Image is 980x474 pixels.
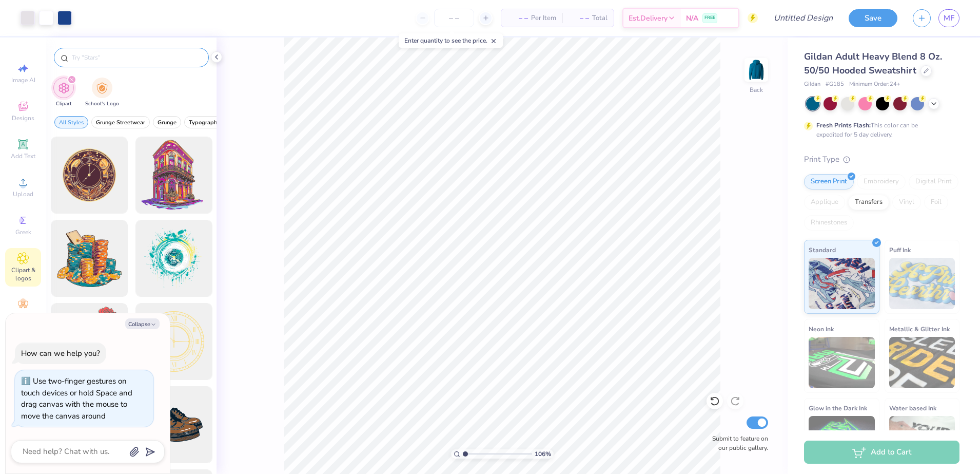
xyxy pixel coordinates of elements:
div: Rhinestones [804,215,854,231]
img: Metallic & Glitter Ink [889,337,955,388]
img: Back [746,60,767,80]
span: All Styles [59,119,84,126]
span: – – [507,13,528,24]
span: Standard [809,244,836,255]
button: filter button [85,78,119,108]
input: Untitled Design [766,8,841,28]
button: filter button [54,116,88,128]
span: School's Logo [85,100,119,108]
div: Screen Print [804,174,854,189]
img: Water based Ink [889,416,955,467]
span: – – [569,13,589,24]
div: Applique [804,195,845,210]
div: Digital Print [909,174,958,189]
a: MF [938,9,959,27]
div: Back [750,85,763,94]
span: Image AI [11,76,35,84]
div: Foil [924,195,948,210]
span: Designs [12,114,34,122]
div: How can we help you? [21,348,100,358]
span: Water based Ink [889,403,936,413]
span: 106 % [535,449,551,459]
span: Grunge Streetwear [96,119,145,126]
span: Typography [189,119,220,126]
div: Enter quantity to see the price. [399,33,503,48]
div: This color can be expedited for 5 day delivery. [816,121,943,139]
img: School's Logo Image [96,82,108,94]
span: Clipart [56,100,72,108]
span: Decorate [11,312,35,320]
span: N/A [686,13,698,24]
span: FREE [704,14,715,22]
div: Use two-finger gestures on touch devices or hold Space and drag canvas with the mouse to move the... [21,376,132,421]
button: filter button [184,116,225,128]
label: Submit to feature on our public gallery. [707,434,768,452]
img: Clipart Image [58,82,70,94]
div: Transfers [848,195,889,210]
span: # G185 [826,80,844,89]
span: Grunge [158,119,177,126]
span: Puff Ink [889,244,911,255]
div: filter for Clipart [53,78,74,108]
div: Vinyl [892,195,921,210]
span: MF [944,12,954,24]
span: Per Item [531,13,556,24]
span: Clipart & logos [5,266,41,282]
span: Gildan Adult Heavy Blend 8 Oz. 50/50 Hooded Sweatshirt [804,50,942,77]
img: Neon Ink [809,337,875,388]
button: Collapse [125,318,160,329]
span: Greek [15,228,31,236]
strong: Fresh Prints Flash: [816,121,871,129]
span: Est. Delivery [629,13,668,24]
div: Embroidery [857,174,906,189]
span: Add Text [11,152,35,160]
span: Glow in the Dark Ink [809,403,867,413]
button: filter button [153,116,181,128]
button: Save [849,9,897,27]
input: – – [434,9,474,27]
span: Gildan [804,80,820,89]
img: Standard [809,258,875,309]
img: Puff Ink [889,258,955,309]
span: Minimum Order: 24 + [849,80,900,89]
span: Neon Ink [809,324,834,334]
div: filter for School's Logo [85,78,119,108]
input: Try "Stars" [71,52,202,63]
button: filter button [91,116,150,128]
div: Print Type [804,154,959,165]
button: filter button [53,78,74,108]
span: Metallic & Glitter Ink [889,324,950,334]
span: Total [592,13,607,24]
span: Upload [13,190,33,198]
img: Glow in the Dark Ink [809,416,875,467]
